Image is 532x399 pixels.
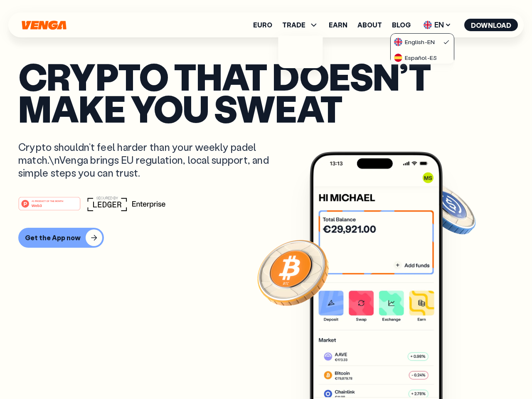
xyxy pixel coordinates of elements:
p: Crypto that doesn’t make you sweat [18,60,514,124]
a: #1 PRODUCT OF THE MONTHWeb3 [18,202,81,212]
a: flag-ukEnglish-EN [391,34,454,49]
p: Crypto shouldn’t feel harder than your weekly padel match.\nVenga brings EU regulation, local sup... [18,140,281,180]
img: flag-uk [394,38,402,46]
span: EN [421,18,454,32]
a: Get the App now [18,228,514,248]
tspan: Web3 [32,203,42,207]
span: TRADE [282,20,319,30]
a: Blog [392,22,411,28]
button: Get the App now [18,228,104,248]
img: flag-uk [424,21,432,29]
div: Get the App now [25,234,81,242]
button: Download [464,19,518,31]
a: flag-esEspañol-ES [391,49,454,65]
span: TRADE [282,22,305,28]
a: Earn [329,22,347,28]
img: Bitcoin [256,235,330,310]
div: English - EN [394,38,435,46]
svg: Home [21,20,67,30]
a: About [357,22,382,28]
tspan: #1 PRODUCT OF THE MONTH [32,199,63,202]
div: Español - ES [394,54,437,62]
a: Euro [253,22,272,28]
img: flag-es [394,54,402,62]
img: USDC coin [418,179,478,239]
